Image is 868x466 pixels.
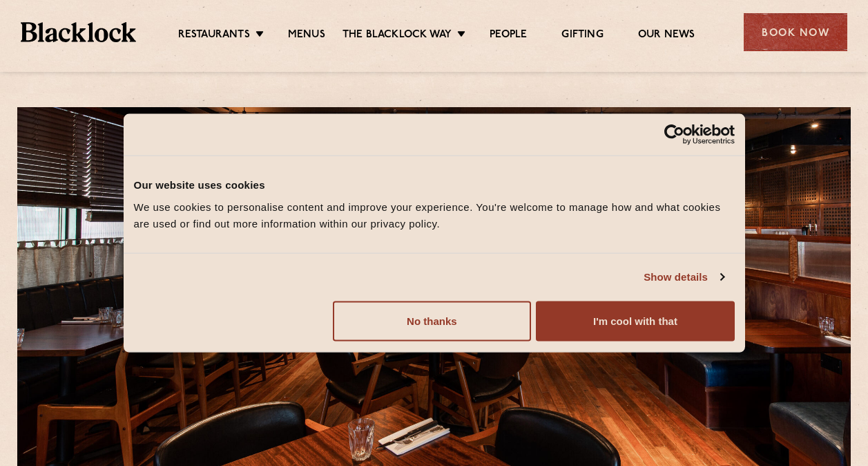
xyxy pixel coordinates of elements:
img: BL_Textured_Logo-footer-cropped.svg [21,22,136,41]
a: The Blacklock Way [343,28,452,44]
button: No thanks [333,301,531,341]
div: Book Now [744,13,847,51]
a: Usercentrics Cookiebot - opens in a new window [614,124,735,145]
div: Our website uses cookies [134,177,735,194]
div: We use cookies to personalise content and improve your experience. You're welcome to manage how a... [134,198,735,232]
button: I'm cool with that [536,301,734,341]
a: Menus [288,28,325,44]
a: Gifting [561,28,603,44]
a: Our News [638,28,695,44]
a: Restaurants [178,28,250,44]
a: People [490,28,527,44]
a: Show details [644,269,724,286]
